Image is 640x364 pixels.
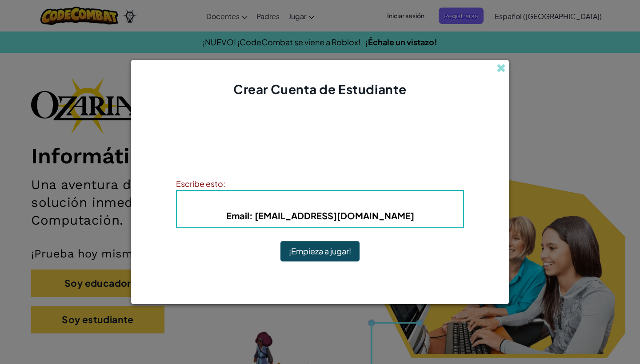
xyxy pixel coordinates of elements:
[282,123,358,136] h4: ¡Cuenta Creada!
[176,145,464,166] p: Escribe tu información para que no la olvides. Tu docente también puede ayudarte a restablecer tu...
[233,81,407,97] span: Crear Cuenta de Estudiante
[249,197,338,207] span: Nombre de usuario
[249,197,391,207] b: : Felipe798P
[226,210,414,221] b: : [EMAIL_ADDRESS][DOMAIN_NAME]
[226,210,249,221] span: Email
[176,177,464,190] div: Escribe esto:
[280,241,360,261] button: ¡Empieza a jugar!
